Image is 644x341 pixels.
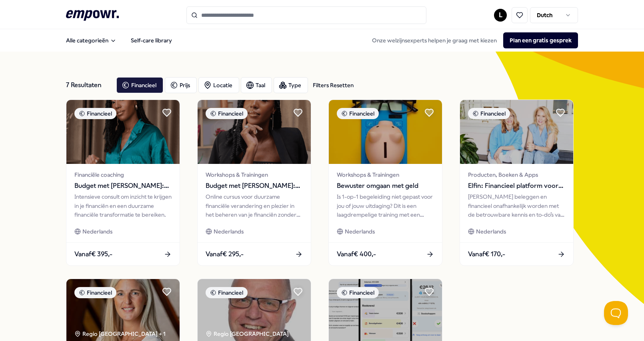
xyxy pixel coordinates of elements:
div: Online cursus voor duurzame financiële verandering en plezier in het beheren van je financiën zon... [206,192,303,219]
nav: Main [60,32,178,48]
span: Financiële coaching [74,170,172,179]
div: Is 1-op-1 begeleiding niet gepast voor jou of jouw uitdaging? Dit is een laagdrempelige training ... [337,192,434,219]
div: Intensieve consult om inzicht te krijgen in je financiën en een duurzame financiële transformatie... [74,192,172,219]
a: package imageFinancieelProducten, Boeken & AppsElfin: Financieel platform voor vrouwen[PERSON_NAM... [460,100,574,266]
div: Financieel [206,108,248,119]
span: Nederlands [345,227,375,236]
div: Regio [GEOGRAPHIC_DATA] + 1 [74,329,166,338]
span: Vanaf € 170,- [468,249,505,259]
span: Producten, Boeken & Apps [468,170,565,179]
span: Vanaf € 400,- [337,249,376,259]
a: package imageFinancieelFinanciële coachingBudget met [PERSON_NAME]: ConsultIntensieve consult om ... [66,100,180,266]
div: Financieel [74,108,116,119]
span: Elfin: Financieel platform voor vrouwen [468,181,565,191]
a: package imageFinancieelWorkshops & TrainingenBewuster omgaan met geldIs 1-op-1 begeleiding niet g... [328,100,442,266]
button: Plan een gratis gesprek [503,32,578,48]
span: Workshops & Trainingen [337,170,434,179]
div: Regio [GEOGRAPHIC_DATA] [206,329,290,338]
button: Financieel [116,77,163,93]
button: Locatie [198,77,239,93]
span: Budget met [PERSON_NAME]: Upgrade je financiën! [206,181,303,191]
img: package image [460,100,573,164]
img: package image [66,100,180,164]
div: Financieel [337,108,379,119]
button: L [494,9,507,22]
img: package image [329,100,442,164]
iframe: Help Scout Beacon - Open [604,301,628,325]
div: Financieel [337,287,379,298]
span: Workshops & Trainingen [206,170,303,179]
div: 7 Resultaten [66,77,110,93]
div: Financieel [74,287,116,298]
button: Type [274,77,308,93]
div: [PERSON_NAME] beleggen en financieel onafhankelijk worden met de betrouwbare kennis en to-do’s va... [468,192,565,219]
span: Budget met [PERSON_NAME]: Consult [74,181,172,191]
span: Nederlands [82,227,112,236]
span: Vanaf € 395,- [74,249,112,259]
button: Prijs [165,77,197,93]
input: Search for products, categories or subcategories [186,6,426,24]
div: Financieel [206,287,248,298]
span: Nederlands [214,227,244,236]
div: Onze welzijnsexperts helpen je graag met kiezen [366,32,578,48]
span: Nederlands [476,227,506,236]
div: Financieel [468,108,510,119]
a: Self-care library [124,32,178,48]
div: Filters Resetten [313,81,354,90]
button: Taal [241,77,272,93]
img: package image [198,100,311,164]
a: package imageFinancieelWorkshops & TrainingenBudget met [PERSON_NAME]: Upgrade je financiën!Onlin... [197,100,311,266]
button: Alle categorieën [60,32,123,48]
span: Vanaf € 295,- [206,249,244,259]
span: Bewuster omgaan met geld [337,181,434,191]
